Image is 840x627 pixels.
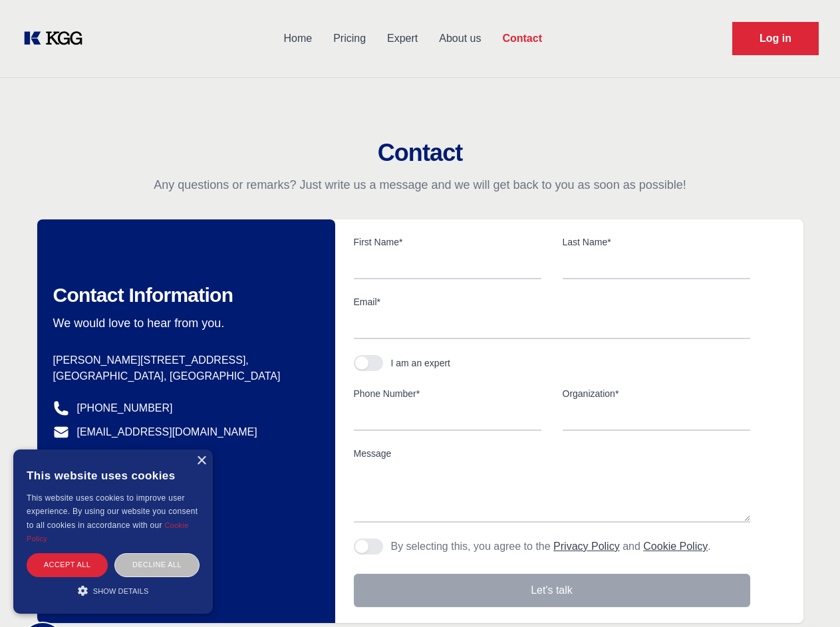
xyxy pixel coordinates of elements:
a: Request Demo [732,22,819,55]
a: KOL Knowledge Platform: Talk to Key External Experts (KEE) [21,28,93,49]
p: [GEOGRAPHIC_DATA], [GEOGRAPHIC_DATA] [53,368,314,384]
iframe: Chat Widget [773,563,840,627]
label: Email* [354,295,750,309]
p: [PERSON_NAME][STREET_ADDRESS], [53,352,314,368]
a: @knowledgegategroup [53,448,186,464]
label: Phone Number* [354,387,541,400]
a: [PHONE_NUMBER] [77,400,173,416]
a: Cookie Policy [27,521,189,543]
label: Organization* [563,387,750,400]
label: Last Name* [563,235,750,249]
a: About us [428,21,491,56]
a: Pricing [323,21,376,56]
div: Accept all [27,553,108,576]
p: By selecting this, you agree to the and . [391,539,711,555]
a: Cookie Policy [643,541,708,552]
div: Show details [27,584,200,597]
h2: Contact Information [53,283,314,307]
p: We would love to hear from you. [53,315,314,331]
div: Decline all [114,553,200,576]
div: Close [196,456,206,466]
button: Let's talk [354,574,750,607]
span: This website uses cookies to improve user experience. By using our website you consent to all coo... [27,493,198,530]
a: Home [273,21,323,56]
div: This website uses cookies [27,459,200,491]
a: [EMAIL_ADDRESS][DOMAIN_NAME] [77,424,257,440]
label: First Name* [354,235,541,249]
div: I am an expert [391,356,451,370]
h2: Contact [16,140,824,166]
a: Contact [491,21,553,56]
a: Privacy Policy [553,541,620,552]
span: Show details [93,587,149,595]
label: Message [354,447,750,460]
p: Any questions or remarks? Just write us a message and we will get back to you as soon as possible! [16,177,824,193]
a: Expert [376,21,428,56]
